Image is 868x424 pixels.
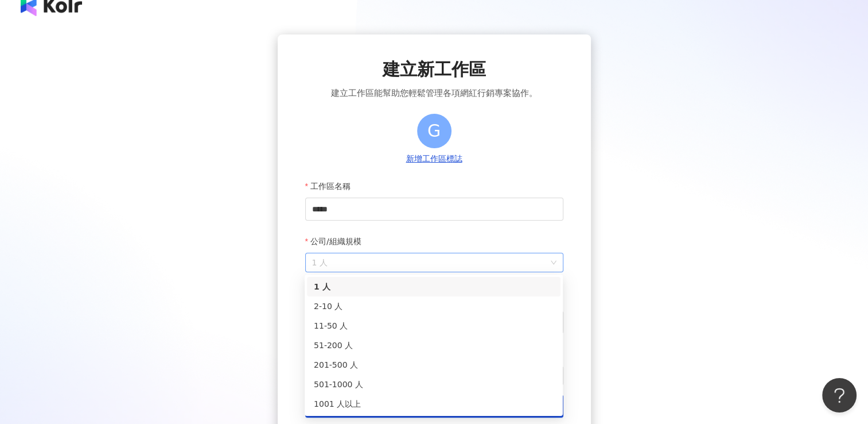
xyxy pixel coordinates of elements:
input: 工作區名稱 [305,198,563,221]
div: 2-10 人 [314,300,554,313]
div: 1001 人以上 [307,394,560,414]
div: 11-50 人 [314,319,554,332]
div: 1 人 [314,280,554,293]
div: 501-1000 人 [307,375,560,394]
span: G [427,117,441,144]
div: 201-500 人 [307,355,560,375]
div: 11-50 人 [307,316,560,336]
span: 1 人 [312,253,556,272]
div: 501-1000 人 [314,378,554,391]
iframe: Help Scout Beacon - Open [822,378,857,413]
button: 新增工作區標誌 [403,153,466,165]
div: 201-500 人 [314,359,554,371]
div: 1001 人以上 [314,398,554,410]
span: 建立工作區能幫助您輕鬆管理各項網紅行銷專案協作。 [331,86,538,100]
div: 51-200 人 [314,339,554,352]
span: 建立新工作區 [383,57,486,82]
div: 51-200 人 [307,336,560,355]
label: 公司/組織規模 [305,230,370,253]
label: 工作區名稱 [305,175,359,198]
div: 1 人 [307,277,560,296]
div: 2-10 人 [307,296,560,316]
